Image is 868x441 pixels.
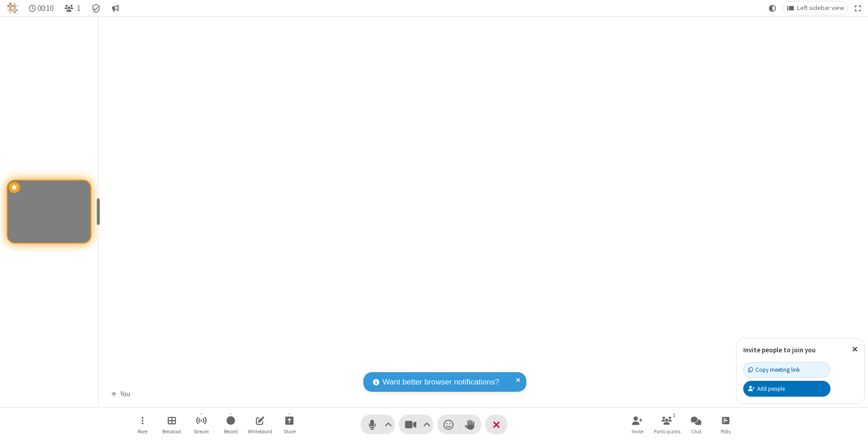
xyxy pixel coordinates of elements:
button: Start streaming [188,412,215,437]
label: Invite people to join you [743,346,816,354]
div: Timer [25,1,57,15]
span: Share [283,429,296,434]
button: Add people [743,381,830,396]
button: Send a reaction [438,415,459,434]
button: Start recording [217,412,244,437]
span: 00:10 [38,4,53,13]
button: Open chat [683,412,710,437]
button: Stop video (⌘+Shift+V) [399,415,433,434]
span: Stream [193,429,209,434]
button: Open poll [712,412,739,437]
button: Change layout [783,1,848,15]
span: Want better browser notifications? [382,376,499,388]
img: QA Selenium DO NOT DELETE OR CHANGE [7,3,18,14]
button: Start sharing [276,412,303,437]
span: Record [224,429,238,434]
span: More [137,429,147,434]
button: Manage Breakout Rooms [158,412,185,437]
button: Conversation [108,1,123,15]
button: Invite participants (⌘+Shift+I) [624,412,651,437]
button: Using system theme [765,1,780,15]
div: You [117,389,134,399]
button: Video setting [421,415,433,434]
button: Open participant list [653,412,680,437]
div: Copy meeting link [748,365,800,374]
div: Meeting details Encryption enabled [88,1,105,15]
div: resize [97,198,100,225]
span: Invite [632,429,643,434]
button: Fullscreen [851,1,865,15]
button: Raise hand [459,415,481,434]
button: Open shared whiteboard [246,412,274,437]
button: Audio settings [382,415,395,434]
button: End or leave meeting [486,415,507,434]
span: 1 [77,4,80,13]
span: Chat [691,429,702,434]
div: 1 [670,411,678,419]
button: Open menu [129,412,156,437]
button: Open participant list [61,1,84,15]
span: Whiteboard [248,429,272,434]
button: Close popover [845,338,864,360]
span: Participants [654,429,680,434]
button: Copy meeting link [743,362,830,378]
span: Polls [721,429,731,434]
span: Breakout [162,429,181,434]
button: Mute (⌘+Shift+A) [361,415,395,434]
span: Left sidebar view [797,5,844,12]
